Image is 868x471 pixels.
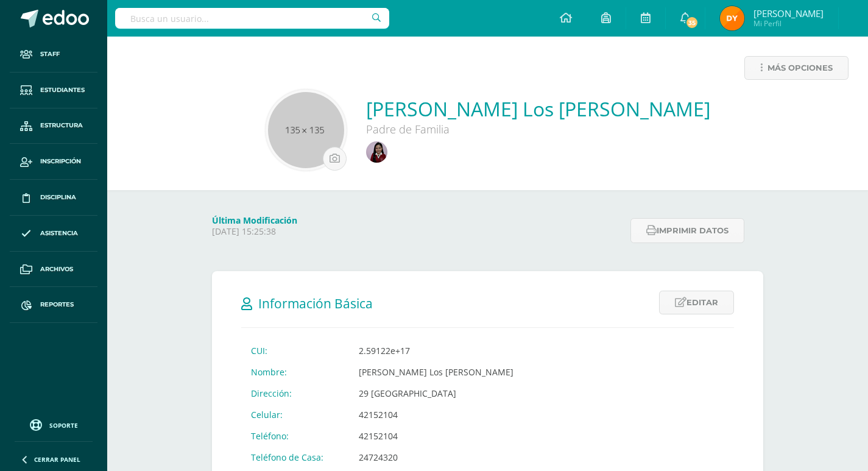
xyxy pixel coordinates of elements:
a: Inscripción [10,144,97,180]
span: Soporte [49,421,78,430]
span: [PERSON_NAME] [753,7,824,19]
a: Más opciones [744,56,849,80]
td: 42152104 [349,425,523,447]
td: 42152104 [349,404,523,425]
span: Disciplina [40,193,76,202]
button: Imprimir datos [630,218,744,243]
a: Staff [10,37,97,73]
span: Estructura [40,121,83,130]
span: Inscripción [40,157,81,166]
a: Estudiantes [10,73,97,108]
span: Estudiantes [40,85,85,95]
a: Editar [659,291,734,314]
td: CUI: [241,340,349,361]
td: 2.59122e+17 [349,340,523,361]
span: Archivos [40,264,73,274]
p: [DATE] 15:25:38 [212,226,623,237]
a: [PERSON_NAME] Los [PERSON_NAME] [366,96,710,122]
img: 037b6ea60564a67d0a4f148695f9261a.png [720,6,744,30]
span: Reportes [40,300,74,310]
input: Busca un usuario... [115,8,389,29]
td: [PERSON_NAME] Los [PERSON_NAME] [349,361,523,383]
a: Archivos [10,252,97,288]
span: 35 [685,16,699,29]
td: Celular: [241,404,349,425]
a: Estructura [10,108,97,144]
td: Teléfono de Casa: [241,447,349,468]
img: 135x135 [268,92,344,168]
span: Cerrar panel [34,455,80,464]
span: Mi Perfil [753,18,824,29]
a: Asistencia [10,216,97,252]
span: Información Básica [258,295,373,312]
span: Staff [40,49,60,59]
td: 24724320 [349,447,523,468]
a: Reportes [10,287,97,323]
a: Disciplina [10,180,97,216]
span: Asistencia [40,228,78,238]
td: Nombre: [241,361,349,383]
div: Padre de Familia [366,122,710,136]
td: Teléfono: [241,425,349,447]
a: Soporte [15,416,93,433]
h4: Última Modificación [212,214,623,226]
img: 539bd7ff1d338fb7de3d204ad1bf3dbf.png [366,141,387,163]
span: Más opciones [767,57,833,79]
td: 29 [GEOGRAPHIC_DATA] [349,383,523,404]
td: Dirección: [241,383,349,404]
